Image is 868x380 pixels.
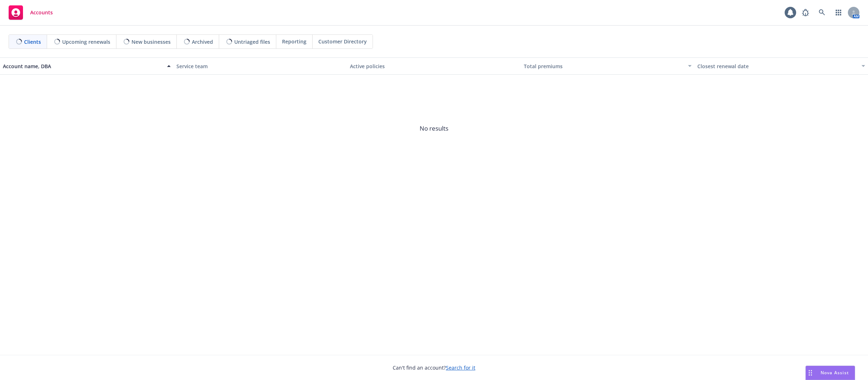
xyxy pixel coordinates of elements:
span: New businesses [131,38,171,46]
span: Can't find an account? [393,364,475,371]
a: Switch app [831,5,846,20]
div: Active policies [350,62,518,70]
a: Report a Bug [798,5,813,20]
span: Accounts [30,10,53,15]
span: Nova Assist [821,370,849,376]
div: Service team [176,62,344,70]
div: Account name, DBA [3,62,163,70]
div: Total premiums [524,62,684,70]
span: Reporting [282,38,306,45]
span: Customer Directory [318,38,367,45]
span: Archived [192,38,213,46]
span: Untriaged files [234,38,270,46]
a: Search [815,5,829,20]
button: Service team [174,57,347,75]
span: Upcoming renewals [62,38,110,46]
button: Closest renewal date [694,57,868,75]
button: Nova Assist [805,366,855,380]
span: Clients [24,38,41,46]
button: Active policies [347,57,521,75]
a: Accounts [6,3,56,23]
a: Search for it [446,364,475,371]
div: Closest renewal date [697,62,857,70]
button: Total premiums [521,57,694,75]
div: Drag to move [806,366,815,380]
